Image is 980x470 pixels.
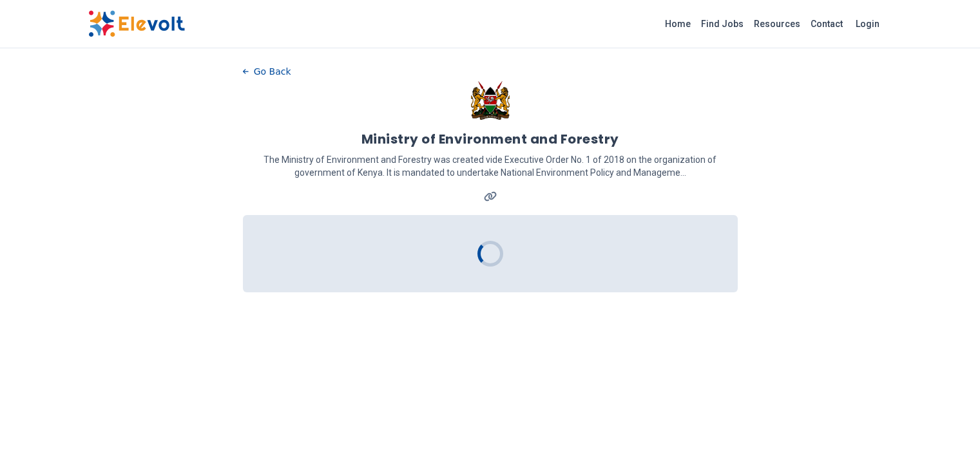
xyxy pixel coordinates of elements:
[758,62,918,448] iframe: Advertisement
[660,14,696,34] a: Home
[477,241,503,267] div: Loading...
[88,10,185,37] img: Elevolt
[805,14,848,34] a: Contact
[696,14,749,34] a: Find Jobs
[749,14,805,34] a: Resources
[361,130,619,148] h1: Ministry of Environment and Forestry
[88,62,248,448] iframe: Advertisement
[848,11,887,37] a: Login
[243,62,291,81] button: Go Back
[471,81,510,120] img: Ministry of Environment and Forestry
[243,153,738,179] p: The Ministry of Environment and Forestry was created vide Executive Order No. 1 of 2018 on the or...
